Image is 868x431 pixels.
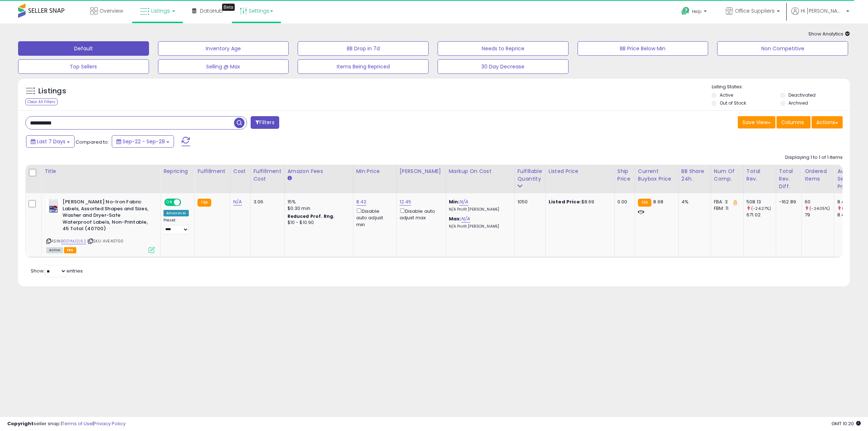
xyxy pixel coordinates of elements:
div: Min Price [356,168,393,175]
div: Amazon AI [163,210,189,216]
div: Displaying 1 to 1 of 1 items [785,154,843,161]
b: Max: [449,215,461,222]
div: $10 - $10.90 [288,220,348,226]
div: Amazon Fees [288,168,350,175]
div: 671.02 [746,212,776,218]
span: | SKU: AVE40700 [87,238,124,244]
span: Office Suppliers [735,7,775,14]
div: Disable auto adjust max [400,207,440,221]
span: Show: entries [31,267,83,274]
div: FBA: 3 [714,199,738,205]
div: Repricing [163,168,191,175]
span: Show Analytics [808,30,850,37]
button: Default [18,41,149,56]
small: Amazon Fees. [288,175,292,182]
div: BB Share 24h. [681,168,708,183]
div: Fulfillment Cost [254,168,281,183]
a: B00IMJ2L62 [61,238,86,244]
a: N/A [459,198,468,206]
div: 8.49 [837,212,867,218]
a: 12.45 [400,198,412,206]
button: Inventory Age [158,41,289,56]
span: Sep-22 - Sep-28 [123,138,165,145]
span: FBA [64,247,76,253]
span: Compared to: [76,139,109,145]
label: Deactivated [788,92,816,98]
button: Top Sellers [18,59,149,74]
b: Reduced Prof. Rng. [288,213,335,219]
th: The percentage added to the cost of goods (COGS) that forms the calculator for Min & Max prices. [446,165,514,193]
div: 79 [805,212,834,218]
div: 1050 [518,199,540,205]
button: Selling @ Max [158,59,289,74]
span: ON [165,199,174,206]
div: Fulfillment [197,168,227,175]
button: Last 7 Days [26,135,75,148]
button: Items Being Repriced [298,59,429,74]
div: Fulfillable Quantity [518,168,542,183]
button: Columns [776,116,810,128]
span: 8.68 [653,198,663,205]
label: Out of Stock [720,100,746,106]
a: 8.42 [356,198,367,206]
small: (-24.05%) [809,206,830,211]
a: N/A [233,198,242,206]
div: Total Rev. [746,168,773,183]
div: $8.69 [549,199,609,205]
div: Disable auto adjust min [356,207,391,228]
p: Listing States: [712,84,850,90]
div: 4% [681,199,705,205]
span: All listings currently available for purchase on Amazon [46,247,63,253]
a: N/A [461,215,470,223]
span: Hi [PERSON_NAME] [801,7,844,14]
span: Help [692,8,702,14]
small: (-24.27%) [751,206,771,211]
span: Columns [781,119,804,126]
div: FBM: 11 [714,205,738,212]
div: Tooltip anchor [222,4,235,11]
div: Ordered Items [805,168,831,183]
div: 508.13 [746,199,776,205]
div: Listed Price [549,168,611,175]
small: (-0.24%) [842,206,860,211]
div: ASIN: [46,199,155,252]
span: DataHub [200,7,223,14]
a: Hi [PERSON_NAME] [791,7,849,24]
i: Get Help [681,7,690,16]
span: Listings [151,7,170,14]
div: Title [44,168,157,175]
button: 30 Day Decrease [438,59,569,74]
div: Preset: [163,218,189,234]
b: Listed Price: [549,198,582,205]
div: 8.47 [837,199,867,205]
span: Last 7 Days [37,138,65,145]
div: 15% [288,199,348,205]
img: 4134B0nQXkL._SL40_.jpg [46,199,61,213]
div: -162.89 [779,199,796,205]
div: $0.30 min [288,205,348,212]
div: [PERSON_NAME] [400,168,443,175]
span: OFF [180,199,192,206]
b: Min: [449,198,460,205]
div: Ship Price [617,168,632,183]
span: Overview [99,7,123,14]
button: Non Competitive [717,41,848,56]
b: [PERSON_NAME] No-Iron Fabric Labels, Assorted Shapes and Sizes, Washer and Dryer-Safe Waterproof ... [63,199,150,234]
div: Markup on Cost [449,168,511,175]
label: Active [720,92,733,98]
p: N/A Profit [PERSON_NAME] [449,224,509,229]
div: Num of Comp. [714,168,740,183]
a: Help [676,1,714,24]
button: Needs to Reprice [438,41,569,56]
button: BB Price Below Min [578,41,709,56]
div: 60 [805,199,834,205]
div: Avg Selling Price [837,168,864,190]
div: Clear All Filters [25,98,58,105]
button: Filters [251,116,279,129]
small: FBA [638,199,651,207]
h5: Listings [38,86,66,96]
p: N/A Profit [PERSON_NAME] [449,207,509,212]
button: Actions [812,116,843,128]
small: FBA [197,199,211,207]
button: Save View [738,116,775,128]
